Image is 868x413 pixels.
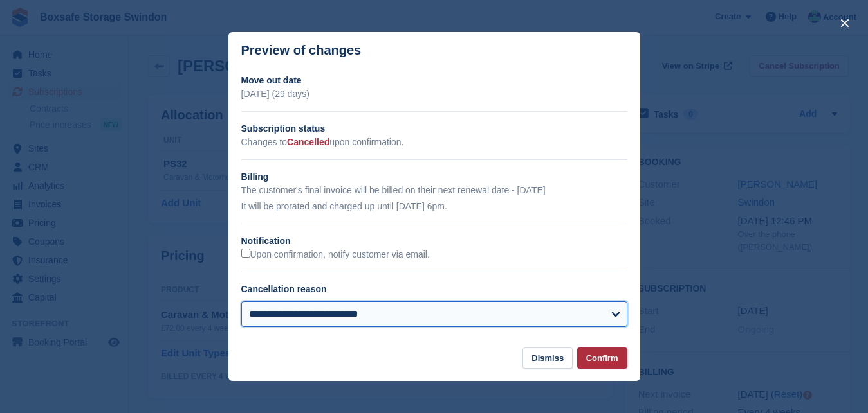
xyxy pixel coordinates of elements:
[241,122,627,136] h2: Subscription status
[241,170,627,184] h2: Billing
[577,347,627,369] button: Confirm
[241,136,627,149] p: Changes to upon confirmation.
[241,87,627,101] p: [DATE] (29 days)
[522,347,573,369] button: Dismiss
[241,249,250,258] input: Upon confirmation, notify customer via email.
[241,200,627,213] p: It will be prorated and charged up until [DATE] 6pm.
[287,137,329,147] span: Cancelled
[241,284,327,294] label: Cancellation reason
[241,43,362,58] p: Preview of changes
[241,249,430,261] label: Upon confirmation, notify customer via email.
[241,184,627,197] p: The customer's final invoice will be billed on their next renewal date - [DATE]
[835,13,855,33] button: close
[241,74,627,87] h2: Move out date
[241,234,627,248] h2: Notification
